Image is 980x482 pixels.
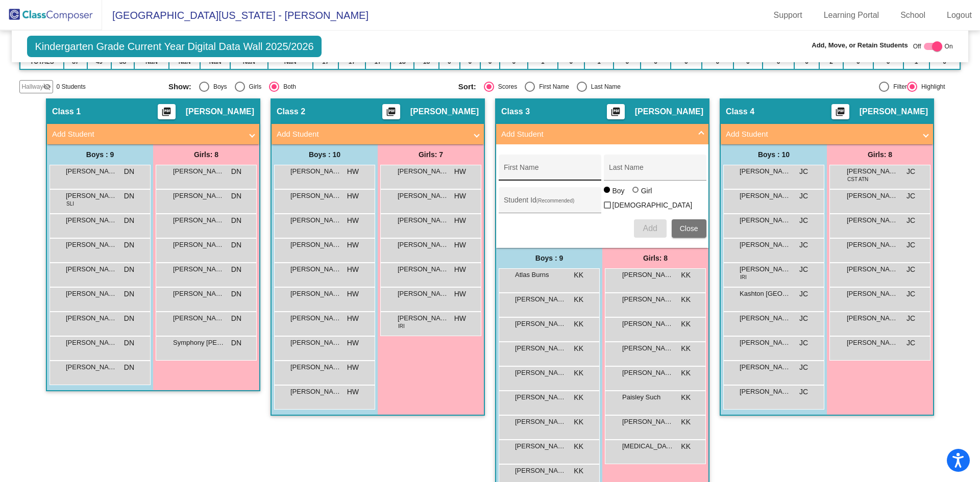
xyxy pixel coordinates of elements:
[168,82,191,91] span: Show:
[398,215,449,225] span: [PERSON_NAME]
[681,392,691,403] span: KK
[906,166,915,177] span: JC
[799,191,808,201] span: JC
[799,338,808,348] span: JC
[726,107,754,117] span: Class 4
[622,392,673,402] span: Paisley Such
[66,264,117,274] span: [PERSON_NAME]
[740,240,791,250] span: [PERSON_NAME]
[602,248,708,268] div: Girls: 8
[574,417,583,427] span: KK
[634,219,667,238] button: Add
[347,215,359,226] span: HW
[347,166,359,177] span: HW
[766,7,811,23] a: Support
[124,264,134,275] span: DN
[290,338,341,348] span: [PERSON_NAME]
[574,294,583,305] span: KK
[609,107,622,121] mat-icon: picture_as_pdf
[834,107,846,121] mat-icon: picture_as_pdf
[173,313,224,323] span: [PERSON_NAME]
[643,224,657,233] span: Add
[515,368,566,378] span: [PERSON_NAME]
[209,82,227,91] div: Boys
[607,104,625,119] button: Print Students Details
[347,362,359,373] span: HW
[231,215,241,226] span: DN
[496,248,602,268] div: Boys : 9
[124,215,134,226] span: DN
[347,191,359,201] span: HW
[66,200,74,208] span: SLI
[454,166,466,177] span: HW
[612,186,625,196] div: Boy
[574,319,583,329] span: KK
[622,294,673,305] span: [PERSON_NAME]
[847,264,898,274] span: [PERSON_NAME]
[681,294,691,305] span: KK
[681,270,691,281] span: KK
[231,289,241,299] span: DN
[906,191,915,201] span: JC
[574,466,583,476] span: KK
[609,167,701,175] input: Last Name
[799,166,808,177] span: JC
[347,289,359,299] span: HW
[740,215,791,225] span: [PERSON_NAME]
[721,124,933,144] mat-expansion-panel-header: Add Student
[124,313,134,324] span: DN
[641,186,652,196] div: Girl
[47,144,153,165] div: Boys : 9
[66,338,117,348] span: [PERSON_NAME]
[816,7,888,23] a: Learning Portal
[740,362,791,372] span: [PERSON_NAME]
[47,124,259,144] mat-expansion-panel-header: Add Student
[847,338,898,348] span: [PERSON_NAME]
[799,362,808,373] span: JC
[124,191,134,201] span: DN
[574,343,583,354] span: KK
[496,144,708,248] div: Add Student
[66,362,117,372] span: [PERSON_NAME]
[168,82,451,92] mat-radio-group: Select an option
[290,240,341,250] span: [PERSON_NAME]
[847,240,898,250] span: [PERSON_NAME]
[906,240,915,250] span: JC
[347,338,359,348] span: HW
[635,107,703,117] span: [PERSON_NAME]
[681,319,691,329] span: KK
[612,199,693,211] span: [DEMOGRAPHIC_DATA]
[587,82,621,91] div: Last Name
[454,264,466,275] span: HW
[454,215,466,226] span: HW
[66,289,117,299] span: [PERSON_NAME]
[515,294,566,305] span: [PERSON_NAME]
[231,264,241,275] span: DN
[186,107,254,117] span: [PERSON_NAME]
[277,107,305,117] span: Class 2
[906,264,915,275] span: JC
[515,319,566,329] span: [PERSON_NAME]
[279,82,296,91] div: Both
[672,219,706,238] button: Close
[847,191,898,201] span: [PERSON_NAME]
[740,191,791,201] span: [PERSON_NAME]
[52,107,81,117] span: Class 1
[173,240,224,250] span: [PERSON_NAME]
[906,338,915,348] span: JC
[515,417,566,427] span: [PERSON_NAME] [PERSON_NAME]
[124,338,134,348] span: DN
[799,387,808,397] span: JC
[680,224,698,233] span: Close
[494,82,517,91] div: Scores
[847,166,898,176] span: [PERSON_NAME]
[454,240,466,250] span: HW
[515,270,566,280] span: Atlas Burns
[382,104,400,119] button: Print Students Details
[574,270,583,281] span: KK
[378,144,484,165] div: Girls: 7
[347,313,359,324] span: HW
[173,215,224,225] span: [PERSON_NAME]
[245,82,262,91] div: Girls
[831,104,849,119] button: Print Students Details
